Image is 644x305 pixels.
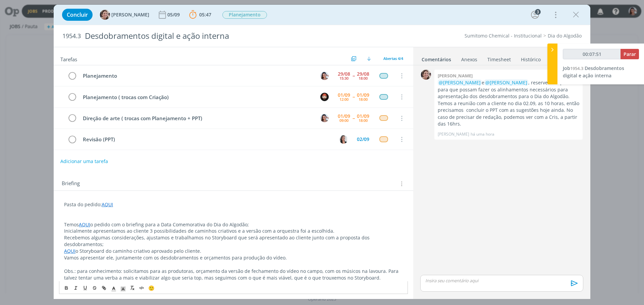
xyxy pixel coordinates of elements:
[319,92,329,102] button: W
[60,55,77,63] span: Tarefas
[100,10,149,20] button: A[PERSON_NAME]
[102,201,113,208] a: AQUI
[62,9,93,21] button: Concluir
[485,79,527,86] span: @[PERSON_NAME]
[64,234,403,248] p: Recebemos algumas considerações, ajustamos e trabalhamos no Storyboard que será apresentado ao cl...
[62,179,80,188] span: Briefing
[147,284,156,292] button: 🙂
[367,57,371,61] img: arrow-down.svg
[319,113,329,123] button: N
[338,93,350,97] div: 01/09
[222,11,267,19] span: Planejamento
[521,53,541,63] a: Histórico
[359,76,368,80] div: 18:00
[461,56,477,63] div: Anexos
[60,155,108,167] button: Adicionar uma tarefa
[438,131,469,137] p: [PERSON_NAME]
[187,9,213,20] button: 05:47
[338,114,350,119] div: 01/09
[465,32,542,39] a: Sumitomo Chemical - Institucional
[421,70,431,80] img: A
[471,131,494,137] span: há uma hora
[548,32,582,39] a: Dia do Algodão
[320,114,329,122] img: N
[64,221,403,228] p: Temos o pedido com o briefing para a Data Comemorativa do Dia do Algodão;
[338,134,348,144] button: C
[353,116,355,121] span: --
[109,284,118,292] span: Cor do Texto
[167,12,181,17] div: 05/09
[563,65,624,79] a: Job1954.3Desdobramentos digital e ação interna
[79,221,90,228] a: AQUI
[357,114,369,119] div: 01/09
[148,285,155,291] span: 🙂
[80,93,314,101] div: Planejamento ( trocas com Criação)
[339,76,348,80] div: 15:30
[438,100,579,128] p: Temos a reunião com a cliente no dia 02.09, as 10 horas, então precisamos concluir o PPT com as s...
[118,284,128,292] span: Cor de Fundo
[487,53,511,63] a: Timesheet
[621,49,639,59] button: Parar
[339,135,348,144] img: C
[64,201,403,208] p: Pasta do pedido:
[82,28,363,44] div: Desdobramentos digital e ação interna
[530,9,540,20] button: 3
[353,73,355,78] span: --
[222,11,267,19] button: Planejamento
[80,72,314,80] div: Planejamento
[339,119,348,122] div: 09:00
[438,79,579,100] p: e , reservei a Cápsula 1 para que possam fazer os alinhamentos necessários para apresentação dos ...
[67,12,88,17] span: Concluir
[80,135,333,144] div: Revisão (PPT)
[64,228,403,234] p: Inicialmente apresentamos ao cliente 3 possibilidades de caminhos criativos e a versão com a orqu...
[563,65,624,79] span: Desdobramentos digital e ação interna
[439,79,481,86] span: @[PERSON_NAME]
[111,12,149,17] span: [PERSON_NAME]
[357,93,369,97] div: 01/09
[64,248,403,254] p: o Storyboard do caminho criativo aprovado pelo cliente.
[64,268,403,281] p: Obs.: para conhecimento: solicitamos para as produtoras, orçamento da versão de fechamento do víd...
[535,9,541,15] div: 3
[320,72,329,80] img: N
[80,114,314,123] div: Direção de arte ( trocas com Planejamento + PPT)
[64,248,75,254] a: AQUI
[199,11,211,18] span: 05:47
[383,56,403,61] span: Abertas 4/4
[359,97,368,101] div: 18:00
[338,72,350,76] div: 29/08
[359,119,368,122] div: 18:00
[357,137,369,142] div: 02/09
[353,94,355,99] span: --
[357,72,369,76] div: 29/08
[624,51,636,57] span: Parar
[54,5,590,299] div: dialog
[320,93,329,101] img: W
[421,53,451,63] a: Comentários
[339,97,348,101] div: 12:00
[64,254,403,261] p: Vamos apresentar ele, juntamente com os desdobramentos e orçamentos para produção do vídeo.
[62,32,81,40] span: 1954.3
[570,65,583,71] span: 1954.3
[100,10,110,20] img: A
[438,73,473,79] b: [PERSON_NAME]
[319,71,329,81] button: N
